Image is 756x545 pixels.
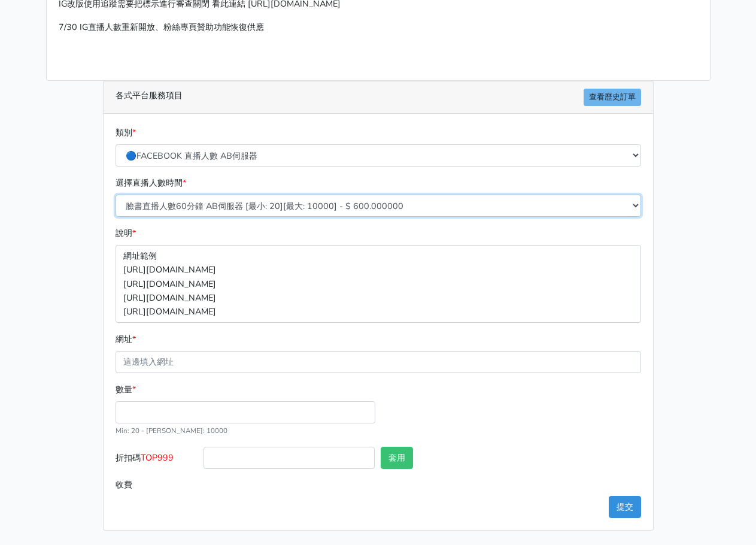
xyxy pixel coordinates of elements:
small: Min: 20 - [PERSON_NAME]: 10000 [116,426,227,435]
input: 這邊填入網址 [116,351,641,373]
label: 折扣碼 [113,447,201,474]
div: 各式平台服務項目 [104,81,653,114]
label: 選擇直播人數時間 [116,176,186,190]
a: 查看歷史訂單 [584,89,641,106]
p: 網址範例 [URL][DOMAIN_NAME] [URL][DOMAIN_NAME] [URL][DOMAIN_NAME] [URL][DOMAIN_NAME] [116,245,641,322]
p: 7/30 IG直播人數重新開放、粉絲專頁贊助功能恢復供應 [59,20,698,34]
button: 提交 [609,496,641,518]
label: 說明 [116,226,136,240]
label: 數量 [116,383,136,396]
span: TOP999 [141,452,174,464]
button: 套用 [381,447,413,469]
label: 網址 [116,332,136,346]
label: 類別 [116,126,136,140]
label: 收費 [113,474,201,496]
